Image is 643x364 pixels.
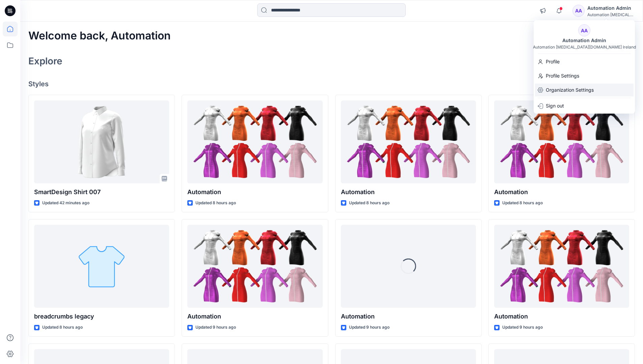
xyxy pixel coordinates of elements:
p: Organization Settings [546,84,594,96]
p: Updated 9 hours ago [502,324,543,331]
p: Automation [187,187,322,197]
h2: Explore [28,56,62,66]
a: Automation [494,100,629,184]
a: Organization Settings [534,84,635,96]
a: Profile Settings [534,69,635,82]
p: Profile Settings [546,69,579,82]
a: breadcrumbs legacy [34,225,169,308]
div: Automation Admin [558,36,610,44]
p: Automation [494,187,629,197]
a: Automation [187,100,322,184]
a: Profile [534,55,635,68]
p: Updated 8 hours ago [42,324,83,331]
a: SmartDesign Shirt 007 [34,100,169,184]
a: Automation [494,225,629,308]
p: Automation [187,312,322,321]
h4: Styles [28,80,635,88]
p: Automation [341,312,476,321]
div: Automation [MEDICAL_DATA]... [587,12,635,17]
div: AA [578,24,590,36]
a: Automation [341,100,476,184]
p: Updated 9 hours ago [195,324,236,331]
p: Automation [341,187,476,197]
div: Automation [MEDICAL_DATA][DOMAIN_NAME] Ireland [533,44,636,50]
p: Profile [546,55,560,68]
p: Automation [494,312,629,321]
div: Automation Admin [587,4,635,12]
a: Automation [187,225,322,308]
p: Updated 8 hours ago [502,200,543,207]
p: Updated 8 hours ago [349,200,390,207]
p: Updated 42 minutes ago [42,200,89,207]
div: AA [572,5,585,17]
p: Updated 8 hours ago [195,200,236,207]
p: Sign out [546,99,564,112]
p: Updated 9 hours ago [349,324,390,331]
h2: Welcome back, Automation [28,30,171,42]
p: breadcrumbs legacy [34,312,169,321]
p: SmartDesign Shirt 007 [34,187,169,197]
